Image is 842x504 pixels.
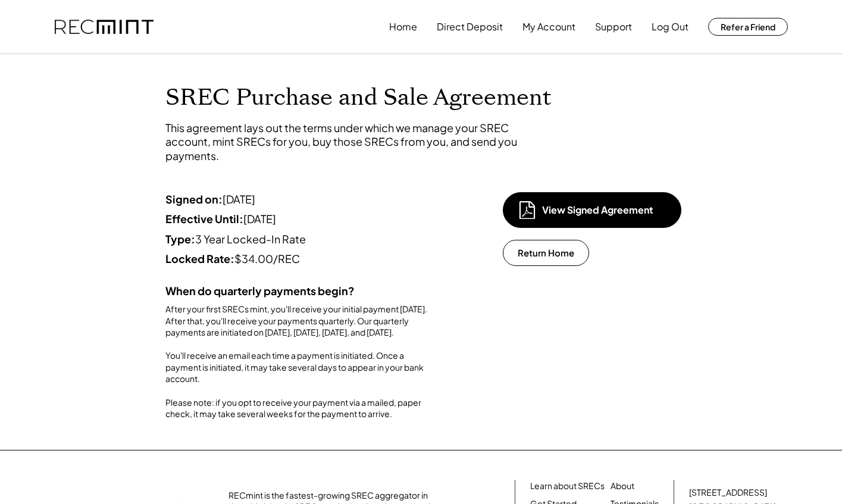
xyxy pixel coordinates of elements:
[611,480,634,492] a: About
[165,303,433,420] div: After your first SRECs mint, you'll receive your initial payment [DATE]. After that, you'll recei...
[652,15,688,39] button: Log Out
[165,212,243,226] strong: Effective Until:
[165,252,234,265] strong: Locked Rate:
[437,15,503,39] button: Direct Deposit
[55,20,154,35] img: recmint-logotype%403x.png
[530,480,605,492] a: Learn about SRECs
[165,232,433,246] div: 3 Year Locked-In Rate
[389,15,417,39] button: Home
[503,240,589,266] button: Return Home
[165,121,522,162] div: This agreement lays out the terms under which we manage your SREC account, mint SRECs for you, bu...
[522,15,575,39] button: My Account
[708,18,788,36] button: Refer a Friend
[542,204,661,217] div: View Signed Agreement
[165,212,433,226] div: [DATE]
[165,192,433,206] div: [DATE]
[165,284,355,298] strong: When do quarterly payments begin?
[595,15,632,39] button: Support
[165,84,677,112] h1: SREC Purchase and Sale Agreement
[165,232,195,246] strong: Type:
[165,252,433,265] div: $34.00/REC
[689,487,767,499] div: [STREET_ADDRESS]
[165,192,223,206] strong: Signed on:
